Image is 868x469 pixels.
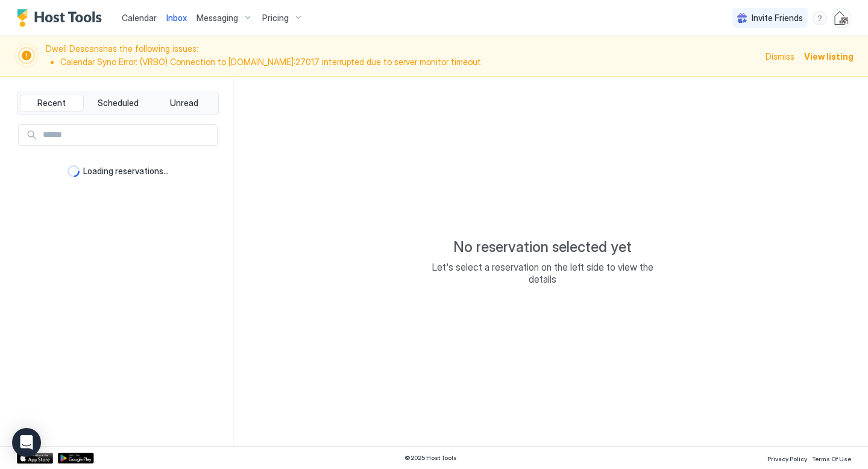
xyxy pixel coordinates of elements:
[17,92,219,115] div: tab-group
[122,13,157,23] span: Calendar
[122,11,157,24] a: Calendar
[804,50,854,63] div: View listing
[86,95,150,112] button: Scheduled
[767,455,807,462] span: Privacy Policy
[422,261,663,285] span: Let's select a reservation on the left side to view the details
[813,11,827,25] div: menu
[58,453,94,464] a: Google Play Store
[262,13,289,24] span: Pricing
[766,50,794,63] div: Dismiss
[98,98,139,109] span: Scheduled
[166,13,187,23] span: Inbox
[20,95,84,112] button: Recent
[17,453,53,464] a: App Store
[60,57,758,68] li: Calendar Sync Error: (VRBO) Connection to [DOMAIN_NAME]:27017 interrupted due to server monitor t...
[832,8,851,28] div: User profile
[152,95,216,112] button: Unread
[12,428,41,457] div: Open Intercom Messenger
[17,9,107,27] a: Host Tools Logo
[767,452,807,464] a: Privacy Policy
[83,166,169,177] span: Loading reservations...
[68,165,80,177] div: loading
[37,98,66,109] span: Recent
[752,13,803,24] span: Invite Friends
[170,98,198,109] span: Unread
[404,454,457,462] span: © 2025 Host Tools
[166,11,187,24] a: Inbox
[46,43,758,69] span: Dwell Descans has the following issues:
[812,452,851,464] a: Terms Of Use
[453,238,632,256] span: No reservation selected yet
[38,125,217,145] input: Input Field
[812,455,851,462] span: Terms Of Use
[197,13,238,24] span: Messaging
